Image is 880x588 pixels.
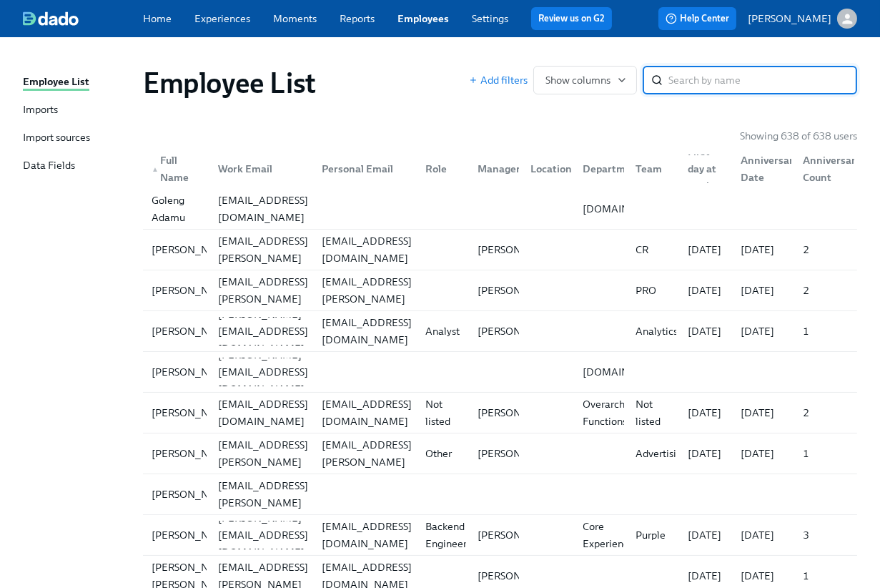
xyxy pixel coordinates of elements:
[146,404,241,421] div: [PERSON_NAME]
[577,518,640,552] div: Core Experience
[735,282,792,299] div: [DATE]
[397,12,449,25] a: Employees
[545,73,625,87] span: Show columns
[316,419,417,488] div: [PERSON_NAME][EMAIL_ADDRESS][PERSON_NAME][DOMAIN_NAME]
[735,323,792,340] div: [DATE]
[682,282,728,299] div: [DATE]
[420,396,466,430] div: Not listed
[212,509,314,561] div: [PERSON_NAME][EMAIL_ADDRESS][DOMAIN_NAME]
[212,346,314,398] div: [PERSON_NAME][EMAIL_ADDRESS][DOMAIN_NAME]
[212,305,314,357] div: [PERSON_NAME][EMAIL_ADDRESS][DOMAIN_NAME]
[143,311,857,352] a: [PERSON_NAME][PERSON_NAME][EMAIL_ADDRESS][DOMAIN_NAME][EMAIL_ADDRESS][DOMAIN_NAME]Analyst[PERSON_...
[478,406,561,420] p: [PERSON_NAME]
[735,526,792,544] div: [DATE]
[146,323,241,340] div: [PERSON_NAME]
[316,256,417,325] div: [PERSON_NAME][EMAIL_ADDRESS][PERSON_NAME][DOMAIN_NAME]
[735,241,792,258] div: [DATE]
[577,363,675,381] div: [DOMAIN_NAME]
[316,160,414,177] div: Personal Email
[577,200,675,217] div: [DOMAIN_NAME]
[797,526,854,544] div: 3
[478,324,561,338] p: [PERSON_NAME]
[797,152,866,186] div: Anniversary Count
[420,518,487,552] div: Backend Engineering
[797,404,854,421] div: 2
[414,155,466,183] div: Role
[420,160,466,177] div: Role
[146,241,241,258] div: [PERSON_NAME]
[273,12,317,25] a: Moments
[194,12,250,25] a: Experiences
[624,155,676,183] div: Team
[23,11,143,26] a: dado
[735,404,792,421] div: [DATE]
[630,282,676,299] div: PRO
[207,155,310,183] div: Work Email
[212,192,314,226] div: [EMAIL_ADDRESS][DOMAIN_NAME]
[682,526,728,544] div: [DATE]
[143,393,857,433] a: [PERSON_NAME][EMAIL_ADDRESS][DOMAIN_NAME][EMAIL_ADDRESS][DOMAIN_NAME]Not listed[PERSON_NAME]Overa...
[340,12,375,25] a: Reports
[23,102,132,119] a: Imports
[797,241,854,258] div: 2
[797,323,854,340] div: 1
[146,282,241,299] div: [PERSON_NAME]
[478,528,561,542] p: [PERSON_NAME]
[472,12,508,25] a: Settings
[146,192,207,226] div: Goleng Adamu
[478,569,561,583] p: [PERSON_NAME]
[143,12,172,25] a: Home
[472,160,526,177] div: Manager
[797,445,854,462] div: 1
[143,270,857,311] a: [PERSON_NAME][PERSON_NAME][EMAIL_ADDRESS][PERSON_NAME][DOMAIN_NAME][PERSON_NAME][EMAIL_ADDRESS][P...
[23,130,90,147] div: Import sources
[143,230,857,270] a: [PERSON_NAME][PERSON_NAME][EMAIL_ADDRESS][PERSON_NAME][DOMAIN_NAME][EMAIL_ADDRESS][DOMAIN_NAME][P...
[682,323,728,340] div: [DATE]
[630,445,693,462] div: Advertising
[478,446,561,461] p: [PERSON_NAME]
[519,155,571,183] div: Location
[316,314,417,348] div: [EMAIL_ADDRESS][DOMAIN_NAME]
[212,160,310,177] div: Work Email
[735,445,792,462] div: [DATE]
[469,73,528,87] button: Add filters
[478,242,561,257] p: [PERSON_NAME]
[143,515,857,555] div: [PERSON_NAME][PERSON_NAME][EMAIL_ADDRESS][DOMAIN_NAME][EMAIL_ADDRESS][DOMAIN_NAME]Backend Enginee...
[797,567,854,584] div: 1
[571,155,623,183] div: Department
[531,7,612,30] button: Review us on G2
[316,518,417,552] div: [EMAIL_ADDRESS][DOMAIN_NAME]
[682,143,728,195] div: First day at work
[143,393,857,433] div: [PERSON_NAME][EMAIL_ADDRESS][DOMAIN_NAME][EMAIL_ADDRESS][DOMAIN_NAME]Not listed[PERSON_NAME]Overa...
[682,445,728,462] div: [DATE]
[420,323,466,340] div: Analyst
[146,155,207,183] div: ▲Full Name
[682,404,728,421] div: [DATE]
[630,526,676,544] div: Purple
[23,11,79,26] img: dado
[538,11,605,26] a: Review us on G2
[630,323,683,340] div: Analytics
[682,567,728,584] div: [DATE]
[797,282,854,299] div: 2
[143,515,857,556] a: [PERSON_NAME][PERSON_NAME][EMAIL_ADDRESS][DOMAIN_NAME][EMAIL_ADDRESS][DOMAIN_NAME]Backend Enginee...
[146,445,241,462] div: [PERSON_NAME]
[420,445,466,462] div: Other
[666,11,729,26] span: Help Center
[212,256,314,325] div: [PERSON_NAME][EMAIL_ADDRESS][PERSON_NAME][DOMAIN_NAME]
[23,74,89,91] div: Employee List
[740,129,857,143] p: Showing 638 of 638 users
[735,567,792,584] div: [DATE]
[212,396,314,430] div: [EMAIL_ADDRESS][DOMAIN_NAME]
[146,152,207,186] div: Full Name
[143,230,857,270] div: [PERSON_NAME][PERSON_NAME][EMAIL_ADDRESS][PERSON_NAME][DOMAIN_NAME][EMAIL_ADDRESS][DOMAIN_NAME][P...
[23,158,75,175] div: Data Fields
[533,66,637,94] button: Show columns
[143,433,857,474] div: [PERSON_NAME][PERSON_NAME][EMAIL_ADDRESS][PERSON_NAME][DOMAIN_NAME][PERSON_NAME][EMAIL_ADDRESS][P...
[146,363,241,381] div: [PERSON_NAME]
[316,396,417,430] div: [EMAIL_ADDRESS][DOMAIN_NAME]
[143,189,857,229] div: Goleng Adamu[EMAIL_ADDRESS][DOMAIN_NAME][DOMAIN_NAME]
[310,155,414,183] div: Personal Email
[146,486,241,503] div: [PERSON_NAME]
